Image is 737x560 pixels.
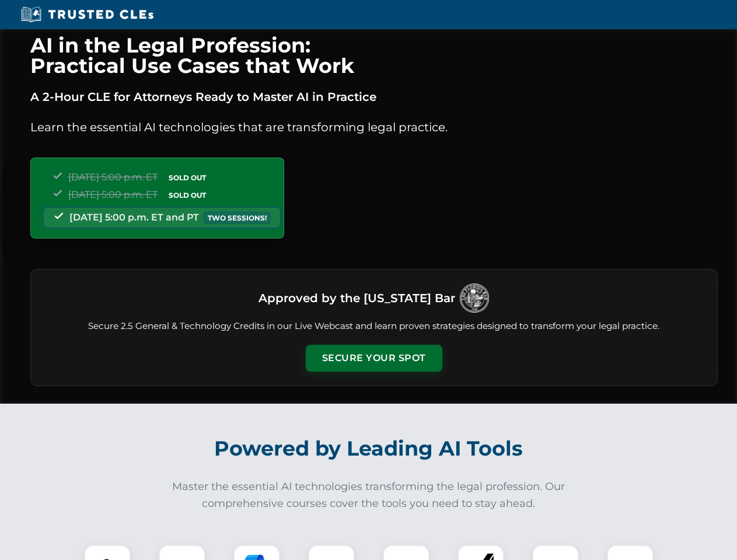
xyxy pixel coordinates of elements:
img: Logo [460,283,489,313]
img: Trusted CLEs [18,6,157,23]
span: [DATE] 5:00 p.m. ET [68,189,158,200]
span: [DATE] 5:00 p.m. ET [68,171,158,183]
h1: AI in the Legal Profession: Practical Use Cases that Work [30,35,718,76]
p: Learn the essential AI technologies that are transforming legal practice. [30,118,718,136]
p: Secure 2.5 General & Technology Credits in our Live Webcast and learn proven strategies designed ... [45,320,703,333]
span: SOLD OUT [165,189,210,201]
p: Master the essential AI technologies transforming the legal profession. Our comprehensive courses... [165,478,573,512]
button: Secure Your Spot [306,345,442,372]
span: SOLD OUT [165,171,210,184]
h2: Powered by Leading AI Tools [46,428,692,469]
p: A 2-Hour CLE for Attorneys Ready to Master AI in Practice [30,87,718,106]
h3: Approved by the [US_STATE] Bar [259,288,455,309]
